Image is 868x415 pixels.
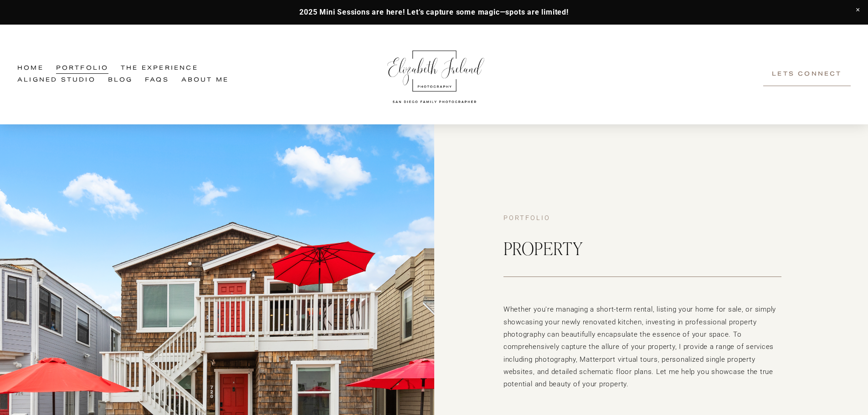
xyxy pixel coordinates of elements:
span: The Experience [121,63,198,74]
h2: Property [503,237,781,259]
a: FAQs [145,74,169,86]
a: folder dropdown [121,63,198,75]
img: Elizabeth Ireland Photography San Diego Family Photographer [382,42,487,107]
a: Aligned Studio [17,74,96,86]
a: Portfolio [56,63,109,75]
a: Lets Connect [763,62,851,86]
a: Home [17,63,44,75]
a: About Me [181,74,229,86]
h4: Portfolio [503,214,781,223]
a: Blog [108,74,133,86]
p: Whether you're managing a short-term rental, listing your home for sale, or simply showcasing you... [503,303,781,391]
